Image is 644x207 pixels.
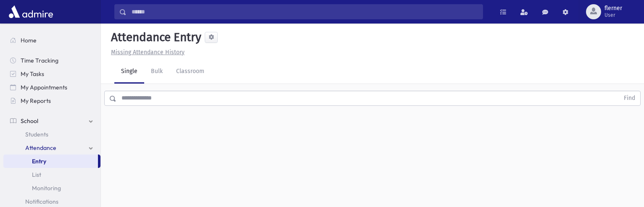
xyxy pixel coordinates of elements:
[32,184,61,192] span: Monitoring
[25,198,58,205] span: Notifications
[3,34,100,47] a: Home
[114,60,144,84] a: Single
[32,171,41,178] span: List
[21,117,38,125] span: School
[3,94,100,107] a: My Reports
[3,168,100,181] a: List
[32,157,46,165] span: Entry
[144,60,169,84] a: Bulk
[3,155,98,168] a: Entry
[111,49,185,56] u: Missing Attendance History
[3,114,100,128] a: School
[25,131,48,138] span: Students
[21,70,44,78] span: My Tasks
[3,67,100,81] a: My Tasks
[3,81,100,94] a: My Appointments
[108,30,201,45] h5: Attendance Entry
[604,5,622,12] span: flerner
[3,181,100,195] a: Monitoring
[169,60,211,84] a: Classroom
[3,128,100,141] a: Students
[604,12,622,18] span: User
[3,141,100,155] a: Attendance
[127,4,483,19] input: Search
[21,37,37,44] span: Home
[619,91,640,105] button: Find
[108,49,185,56] a: Missing Attendance History
[21,57,58,64] span: Time Tracking
[3,54,100,67] a: Time Tracking
[21,84,67,91] span: My Appointments
[25,144,56,152] span: Attendance
[7,3,55,20] img: AdmirePro
[21,97,51,105] span: My Reports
